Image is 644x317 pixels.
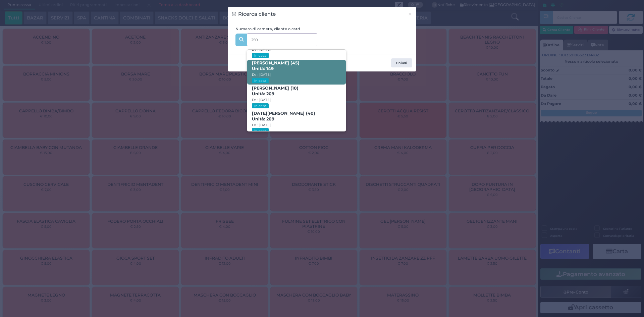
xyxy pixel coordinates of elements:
small: Dal: [DATE] [252,98,271,102]
input: Es. 'Mario Rossi', '220' o '108123234234' [247,34,317,46]
small: In casa [252,103,268,108]
label: Numero di camera, cliente o card [235,26,300,32]
b: [PERSON_NAME] (10) [252,86,299,96]
span: × [408,10,412,18]
span: Unità: 209 [252,91,274,97]
button: Chiudi [391,58,412,68]
span: Unità: 209 [252,116,274,122]
small: Dal: [DATE] [252,123,271,127]
small: In casa [252,128,268,133]
small: In casa [252,78,268,83]
small: Dal: [DATE] [252,72,271,77]
button: Chiudi [404,7,416,22]
small: In casa [252,53,268,58]
b: [DATE][PERSON_NAME] (40) [252,111,315,121]
small: Dal: [DATE] [252,47,271,52]
h3: Ricerca cliente [232,10,276,18]
span: Unità: 149 [252,66,274,72]
b: [PERSON_NAME] (45) [252,60,300,71]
